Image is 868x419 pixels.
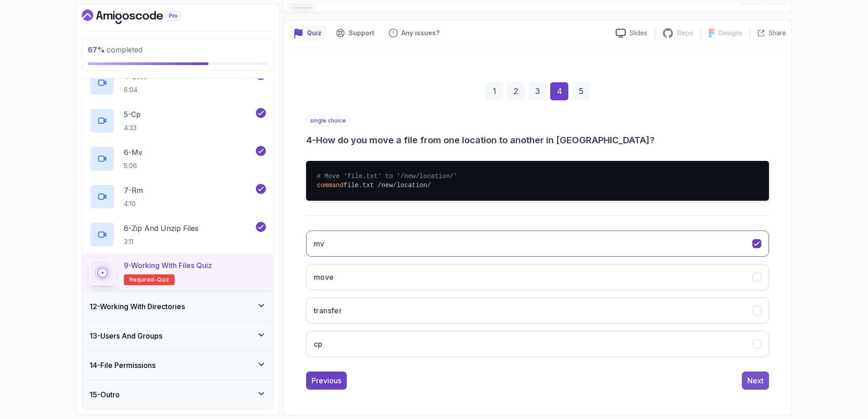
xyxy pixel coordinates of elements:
[314,339,323,349] h3: cp
[311,375,341,386] div: Previous
[550,82,568,100] div: 4
[507,82,525,100] div: 2
[306,231,769,257] button: mv
[306,331,769,357] button: cp
[82,351,273,380] button: 14-File Permissions
[306,115,350,127] p: single choice
[90,389,120,400] h3: 15 - Outro
[90,222,266,247] button: 8-Zip and Unzip Files3:11
[124,223,198,234] p: 8 - Zip and Unzip Files
[289,26,327,40] button: quiz button
[82,9,201,24] a: Dashboard
[88,45,105,54] span: 67 %
[314,272,334,282] h3: move
[90,108,266,133] button: 5-Cp4:33
[306,161,769,201] pre: file.txt /new/location/
[769,28,786,38] p: Share
[677,28,693,38] p: Repo
[629,28,647,38] p: Slides
[330,26,380,40] button: Support button
[124,123,141,132] p: 4:33
[124,109,141,120] p: 5 - Cp
[306,264,769,290] button: move
[349,28,374,38] p: Support
[157,276,169,283] span: quiz
[306,297,769,324] button: transfer
[90,184,266,209] button: 7-Rm4:10
[306,134,769,146] h3: 4 - How do you move a file from one location to another in [GEOGRAPHIC_DATA]?
[124,260,212,271] p: 9 - Working with Files Quiz
[90,70,266,95] button: 4-Less6:04
[124,85,147,94] p: 6:04
[129,276,157,283] span: Required-
[383,26,445,40] button: Feedback button
[528,82,547,100] div: 3
[90,360,156,371] h3: 14 - File Permissions
[742,372,769,390] button: Next
[317,182,344,189] span: command
[124,161,142,170] p: 5:06
[90,260,266,285] button: 9-Working with Files QuizRequired-quiz
[82,380,273,409] button: 15-Outro
[124,237,198,246] p: 3:11
[609,28,655,38] a: Slides
[401,28,439,38] p: Any issues?
[124,185,143,196] p: 7 - Rm
[485,82,503,100] div: 1
[88,45,142,54] span: completed
[306,372,347,390] button: Previous
[750,28,786,38] button: Share
[307,28,321,38] p: Quiz
[317,173,458,180] span: # Move 'file.txt' to '/new/location/'
[314,238,325,249] h3: mv
[82,321,273,350] button: 13-Users And Groups
[124,199,143,208] p: 4:10
[82,292,273,321] button: 12-Working With Directories
[747,375,764,386] div: Next
[90,301,185,312] h3: 12 - Working With Directories
[90,330,162,341] h3: 13 - Users And Groups
[572,82,590,100] div: 5
[718,28,742,38] p: Designs
[124,147,142,158] p: 6 - Mv
[90,146,266,171] button: 6-Mv5:06
[314,305,342,316] h3: transfer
